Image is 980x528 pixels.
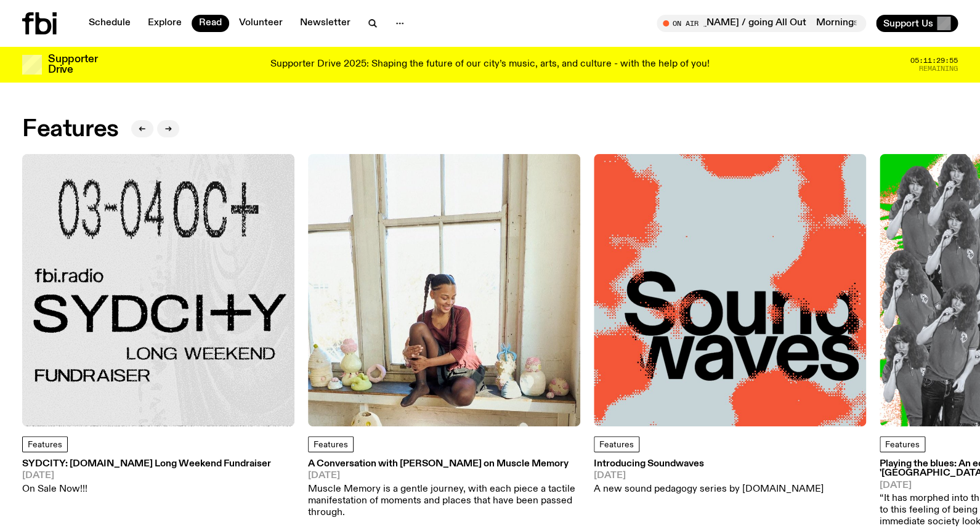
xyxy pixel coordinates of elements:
span: Remaining [919,65,958,72]
p: A new sound pedagogy series by [DOMAIN_NAME] [594,484,824,495]
a: Read [192,15,229,32]
img: The text Sound waves, with one word stacked upon another, in black text on a bluish-gray backgrou... [594,154,866,426]
button: Support Us [876,15,958,32]
a: Introducing Soundwaves[DATE]A new sound pedagogy series by [DOMAIN_NAME] [594,460,824,495]
p: Supporter Drive 2025: Shaping the future of our city’s music, arts, and culture - with the help o... [270,59,710,70]
p: Muscle Memory is a gentle journey, with each piece a tactile manifestation of moments and places ... [308,484,580,519]
h3: SYDCITY: [DOMAIN_NAME] Long Weekend Fundraiser [22,460,271,469]
a: Features [22,436,68,452]
h3: Supporter Drive [48,54,97,75]
a: Explore [140,15,189,32]
a: Features [308,436,354,452]
span: Features [885,441,920,449]
h3: Introducing Soundwaves [594,460,824,469]
a: SYDCITY: [DOMAIN_NAME] Long Weekend Fundraiser[DATE]On Sale Now!!! [22,460,271,495]
a: Newsletter [293,15,358,32]
span: [DATE] [22,471,271,481]
span: Support Us [883,18,933,29]
a: Features [880,436,925,452]
span: [DATE] [594,471,824,481]
h3: A Conversation with [PERSON_NAME] on Muscle Memory [308,460,580,469]
span: Features [314,441,348,449]
h2: Features [22,118,119,140]
a: A Conversation with [PERSON_NAME] on Muscle Memory[DATE]Muscle Memory is a gentle journey, with e... [308,460,580,519]
button: On AirMornings with [PERSON_NAME] / going All OutMornings with [PERSON_NAME] / going All Out [657,15,866,32]
a: Features [594,436,639,452]
img: Black text on gray background. Reading top to bottom: 03-04 OCT. fbi.radio SYDCITY LONG WEEKEND F... [22,154,294,426]
span: Features [28,441,62,449]
a: Schedule [81,15,138,32]
a: Volunteer [232,15,290,32]
span: [DATE] [308,471,580,481]
span: 05:11:29:55 [910,57,958,64]
p: On Sale Now!!! [22,484,271,495]
span: Features [599,441,634,449]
